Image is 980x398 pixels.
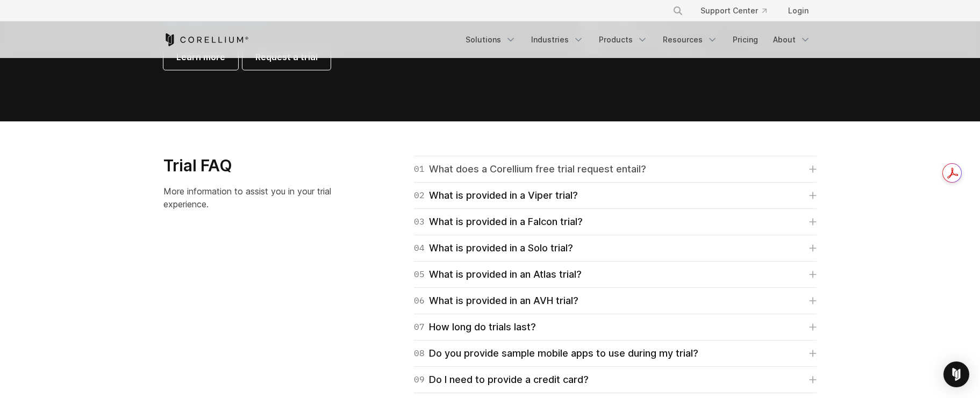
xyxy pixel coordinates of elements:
a: Login [779,1,817,20]
span: 08 [414,346,425,361]
a: Corellium Home [163,33,249,46]
a: Solutions [459,30,523,49]
a: 07How long do trials last? [414,320,817,335]
div: Do you provide sample mobile apps to use during my trial? [414,346,698,361]
a: 08Do you provide sample mobile apps to use during my trial? [414,346,817,361]
a: 09Do I need to provide a credit card? [414,372,817,387]
a: 03What is provided in a Falcon trial? [414,214,817,229]
div: Open Intercom Messenger [943,361,969,387]
div: How long do trials last? [414,320,536,335]
a: About [767,30,817,49]
span: 05 [414,267,425,282]
a: Pricing [726,30,764,49]
span: 07 [414,320,425,335]
a: 05What is provided in an Atlas trial? [414,267,817,282]
a: Resources [656,30,724,49]
span: 09 [414,372,425,387]
span: 03 [414,214,425,229]
a: 02What is provided in a Viper trial? [414,188,817,203]
a: Support Center [692,1,775,20]
div: What is provided in a Viper trial? [414,188,578,203]
a: 04What is provided in a Solo trial? [414,241,817,256]
span: 01 [414,162,425,177]
div: Navigation Menu [660,1,817,20]
div: What is provided in an Atlas trial? [414,267,582,282]
span: 04 [414,241,425,256]
span: 06 [414,293,425,308]
h3: Trial FAQ [163,156,352,176]
p: More information to assist you in your trial experience. [163,185,352,211]
button: Search [668,1,688,20]
a: Products [592,30,654,49]
div: What is provided in a Solo trial? [414,241,573,256]
div: What is provided in an AVH trial? [414,293,578,308]
a: 06What is provided in an AVH trial? [414,293,817,308]
span: 02 [414,188,425,203]
div: Navigation Menu [459,30,817,49]
a: 01What does a Corellium free trial request entail? [414,162,817,177]
div: What does a Corellium free trial request entail? [414,162,646,177]
a: Industries [525,30,590,49]
div: Do I need to provide a credit card? [414,372,589,387]
div: What is provided in a Falcon trial? [414,214,583,229]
